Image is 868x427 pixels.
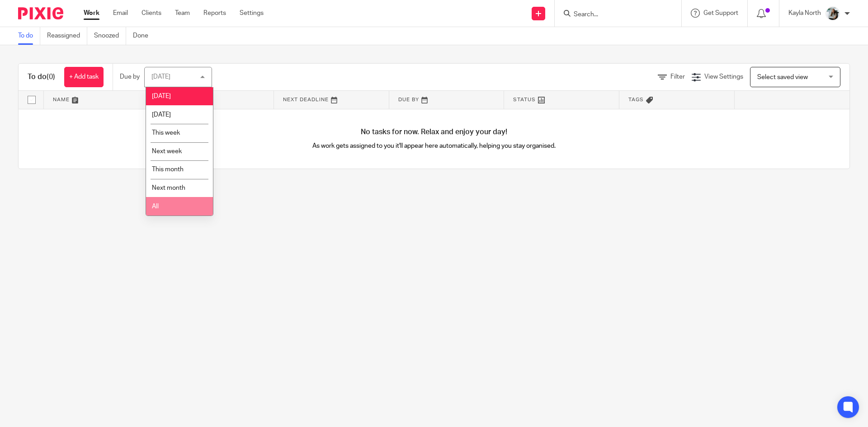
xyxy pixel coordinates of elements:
p: As work gets assigned to you it'll appear here automatically, helping you stay organised. [226,141,642,150]
span: Tags [628,97,644,102]
a: Reassigned [47,27,87,45]
span: This month [152,166,184,173]
span: Get Support [703,10,738,16]
span: Next month [152,185,185,191]
a: Settings [240,9,264,18]
span: Filter [670,74,685,80]
span: (0) [47,73,55,80]
a: Done [133,27,155,45]
h1: To do [28,72,55,82]
span: [DATE] [152,112,171,118]
a: + Add task [64,67,104,87]
span: View Settings [704,74,743,80]
span: This week [152,130,180,136]
div: [DATE] [151,74,170,80]
p: Due by [120,72,140,81]
img: Pixie [18,7,63,19]
p: Kayla North [788,9,821,18]
h4: No tasks for now. Relax and enjoy your day! [19,127,849,137]
a: To do [18,27,40,45]
span: All [152,203,159,210]
a: Work [84,9,99,18]
a: Email [113,9,128,18]
span: [DATE] [152,93,171,99]
a: Snoozed [94,27,126,45]
input: Search [573,11,654,19]
span: Next week [152,148,182,155]
a: Clients [142,9,161,18]
img: Profile%20Photo.png [826,6,840,21]
a: Reports [203,9,226,18]
a: Team [175,9,190,18]
span: Select saved view [757,74,808,80]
